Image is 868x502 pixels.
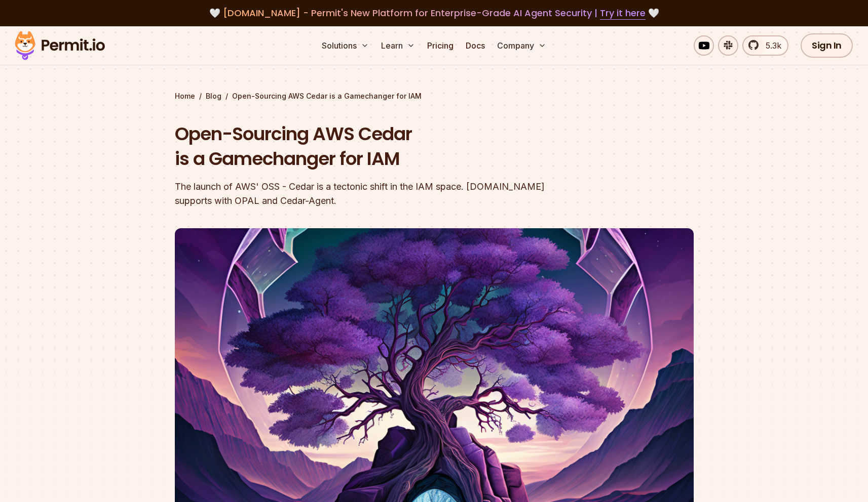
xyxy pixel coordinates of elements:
div: / / [175,91,694,101]
button: Learn [377,35,419,56]
div: 🤍 🤍 [24,6,844,20]
a: Home [175,91,195,101]
button: Solutions [318,35,373,56]
img: Permit logo [10,28,109,63]
a: 5.3k [742,35,788,56]
div: The launch of AWS' OSS - Cedar is a tectonic shift in the IAM space. [DOMAIN_NAME] supports with ... [175,180,564,208]
a: Pricing [423,35,458,56]
span: 5.3k [760,39,781,52]
a: Blog [206,91,221,101]
a: Try it here [600,7,646,20]
button: Company [493,35,550,56]
a: Docs [462,35,489,56]
a: Sign In [801,33,853,58]
h1: Open-Sourcing AWS Cedar is a Gamechanger for IAM [175,121,564,172]
span: [DOMAIN_NAME] - Permit's New Platform for Enterprise-Grade AI Agent Security | [223,7,646,19]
